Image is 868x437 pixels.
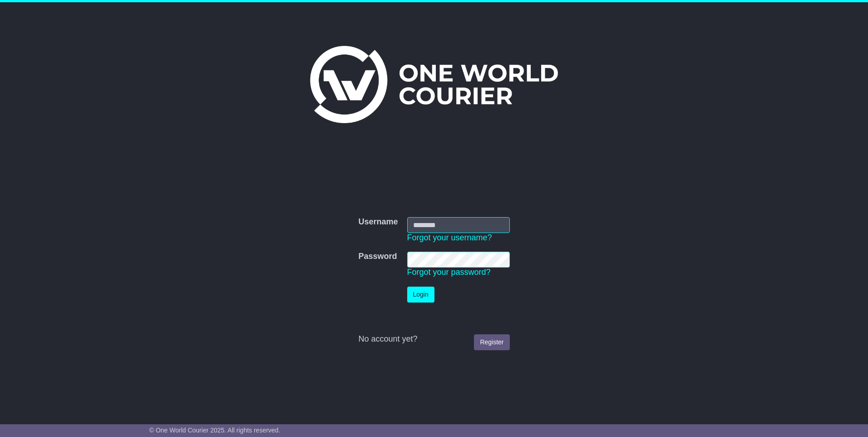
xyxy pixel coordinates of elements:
label: Password [358,252,397,262]
button: Login [407,287,434,303]
img: One World [310,46,558,123]
div: No account yet? [358,334,509,344]
a: Register [474,334,509,350]
a: Forgot your username? [407,233,492,242]
a: Forgot your password? [407,268,491,277]
label: Username [358,217,398,227]
span: © One World Courier 2025. All rights reserved. [149,427,281,434]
